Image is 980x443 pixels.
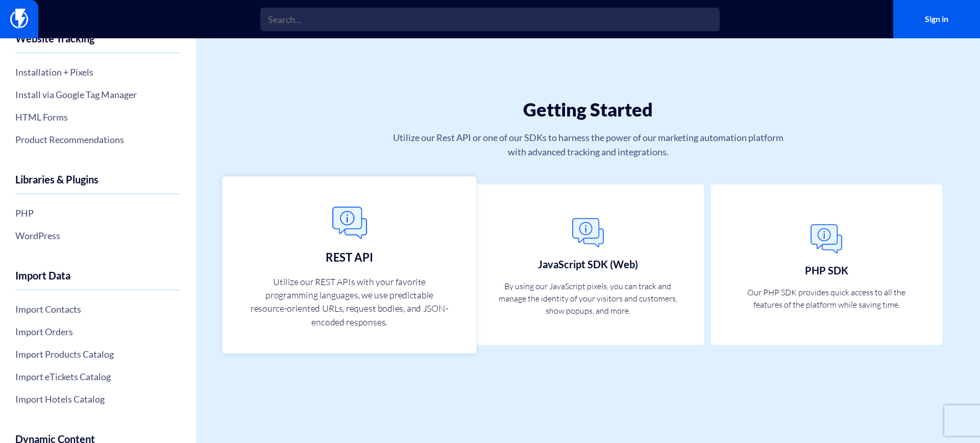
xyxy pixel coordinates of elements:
[711,184,942,345] a: PHP SDK Our PHP SDK provides quick access to all the features of the platform while saving time.
[260,8,720,31] input: Search...
[15,270,181,290] h4: Import Data
[15,227,181,244] a: WordPress
[472,184,703,345] a: JavaScript SDK (Web) By using our JavaScript pixels, you can track and manage the identity of you...
[538,259,638,270] h3: JavaScript SDK (Web)
[15,390,181,408] a: Import Hotels Catalog
[389,130,787,159] p: Utilize our Rest API or one of our SDKs to harness the power of our marketing automation platform...
[15,368,181,385] a: Import eTickets Catalog
[15,86,181,103] a: Install via Google Tag Manager
[257,100,919,120] h1: Getting Started
[15,345,181,363] a: Import Products Catalog
[327,201,372,246] img: General.png
[223,176,477,353] a: REST API Utilize our REST APIs with your favorite programming languages, we use predictable resou...
[15,204,181,222] a: PHP
[15,63,181,81] a: Installation + Pixels
[733,286,920,311] p: Our PHP SDK provides quick access to all the features of the platform while saving time.
[15,323,181,340] a: Import Orders
[806,219,847,260] img: General.png
[15,108,181,126] a: HTML Forms
[15,131,181,148] a: Product Recommendations
[568,213,608,253] img: General.png
[805,265,848,276] h3: PHP SDK
[15,174,181,194] h4: Libraries & Plugins
[15,300,181,318] a: Import Contacts
[247,275,452,329] p: Utilize our REST APIs with your favorite programming languages, we use predictable resource-orien...
[326,251,373,264] h3: REST API
[15,33,181,53] h4: Website Tracking
[495,280,681,317] p: By using our JavaScript pixels, you can track and manage the identity of your visitors and custom...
